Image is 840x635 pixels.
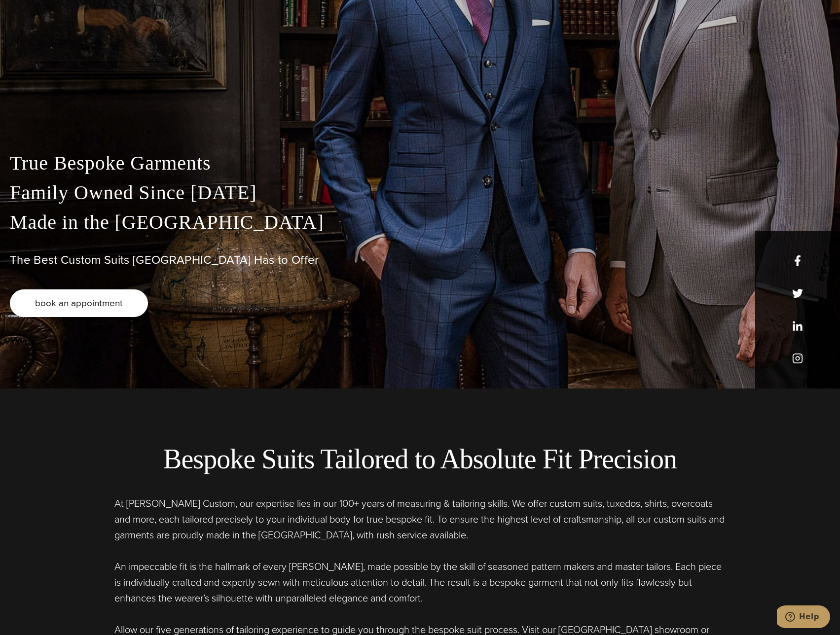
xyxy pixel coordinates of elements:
[114,559,726,606] p: An impeccable fit is the hallmark of every [PERSON_NAME], made possible by the skill of seasoned ...
[10,253,830,267] h1: The Best Custom Suits [GEOGRAPHIC_DATA] Has to Offer
[114,495,726,543] p: At [PERSON_NAME] Custom, our expertise lies in our 100+ years of measuring & tailoring skills. We...
[777,605,830,630] iframe: Opens a widget where you can chat to one of our agents
[10,289,148,317] a: book an appointment
[28,443,812,476] h2: Bespoke Suits Tailored to Absolute Fit Precision
[35,296,123,310] span: book an appointment
[10,148,830,237] p: True Bespoke Garments Family Owned Since [DATE] Made in the [GEOGRAPHIC_DATA]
